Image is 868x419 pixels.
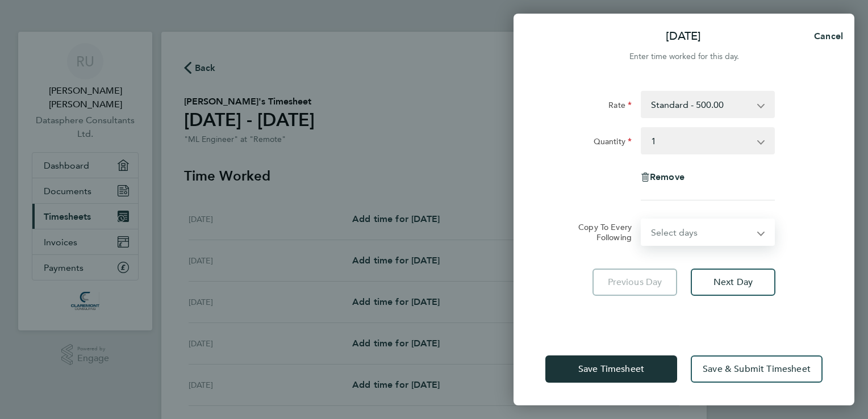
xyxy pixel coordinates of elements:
[713,276,753,288] span: Next Day
[650,171,685,182] span: Remove
[796,25,854,48] button: Cancel
[691,269,775,296] button: Next Day
[703,363,811,375] span: Save & Submit Timesheet
[691,355,823,383] button: Save & Submit Timesheet
[545,355,677,383] button: Save Timesheet
[514,50,854,64] div: Enter time worked for this day.
[608,100,632,114] label: Rate
[811,31,843,41] span: Cancel
[594,136,632,150] label: Quantity
[569,222,632,242] label: Copy To Every Following
[666,28,701,44] p: [DATE]
[641,173,685,182] button: Remove
[578,363,644,375] span: Save Timesheet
